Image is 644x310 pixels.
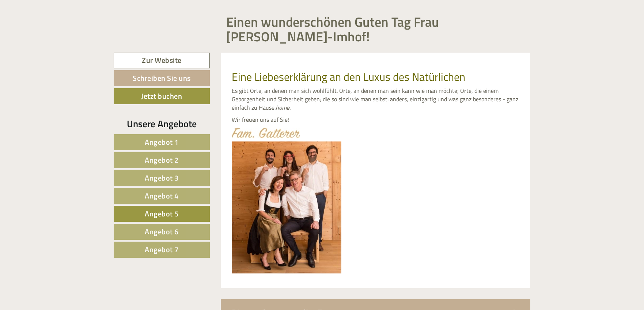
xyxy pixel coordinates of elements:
[232,141,341,273] img: image
[232,128,300,138] img: image
[226,15,525,44] h1: Einen wunderschönen Guten Tag Frau [PERSON_NAME]-Imhof!
[114,117,210,131] div: Unsere Angebote
[145,244,179,255] span: Angebot 7
[276,103,291,112] em: home.
[145,154,179,166] span: Angebot 2
[145,136,179,148] span: Angebot 1
[145,190,179,201] span: Angebot 4
[232,87,520,112] p: Es gibt Orte, an denen man sich wohlfühlt. Orte, an denen man sein kann wie man möchte; Orte, die...
[114,53,210,68] a: Zur Website
[232,68,465,85] span: Eine Liebeserklärung an den Luxus des Natürlichen
[232,116,520,124] p: Wir freuen uns auf Sie!
[145,226,179,237] span: Angebot 6
[114,70,210,86] a: Schreiben Sie uns
[145,172,179,184] span: Angebot 3
[114,88,210,104] a: Jetzt buchen
[145,208,179,219] span: Angebot 5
